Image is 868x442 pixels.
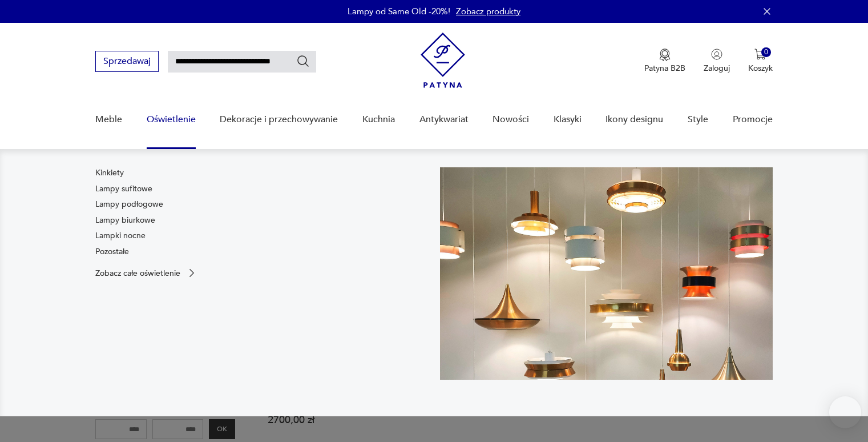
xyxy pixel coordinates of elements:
[659,49,671,61] img: Ikona medalu
[95,58,159,66] a: Sprzedawaj
[492,98,529,142] a: Nowości
[95,199,163,210] a: Lampy podłogowe
[711,49,722,60] img: Ikonka użytkownika
[644,49,685,74] a: Ikona medaluPatyna B2B
[421,33,465,88] img: Patyna - sklep z meblami i dekoracjami vintage
[761,47,771,57] div: 0
[704,63,730,74] p: Zaloguj
[644,63,685,74] p: Patyna B2B
[95,215,155,226] a: Lampy biurkowe
[554,98,582,142] a: Klasyki
[95,267,197,279] a: Zobacz całe oświetlenie
[748,63,773,74] p: Koszyk
[95,246,129,258] a: Pozostałe
[644,49,685,74] button: Patyna B2B
[95,98,122,142] a: Meble
[348,6,450,17] p: Lampy od Same Old -20%!
[688,98,708,142] a: Style
[95,270,180,277] p: Zobacz całe oświetlenie
[829,396,861,428] iframe: Smartsupp widget button
[95,183,152,195] a: Lampy sufitowe
[748,49,773,74] button: 0Koszyk
[733,98,773,142] a: Promocje
[704,49,730,74] button: Zaloguj
[605,98,663,142] a: Ikony designu
[754,49,766,60] img: Ikona koszyka
[220,98,338,142] a: Dekoracje i przechowywanie
[419,98,469,142] a: Antykwariat
[362,98,395,142] a: Kuchnia
[95,51,159,72] button: Sprzedawaj
[440,167,773,380] img: a9d990cd2508053be832d7f2d4ba3cb1.jpg
[95,230,146,242] a: Lampki nocne
[296,54,310,68] button: Szukaj
[456,6,520,17] a: Zobacz produkty
[95,167,124,179] a: Kinkiety
[147,98,196,142] a: Oświetlenie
